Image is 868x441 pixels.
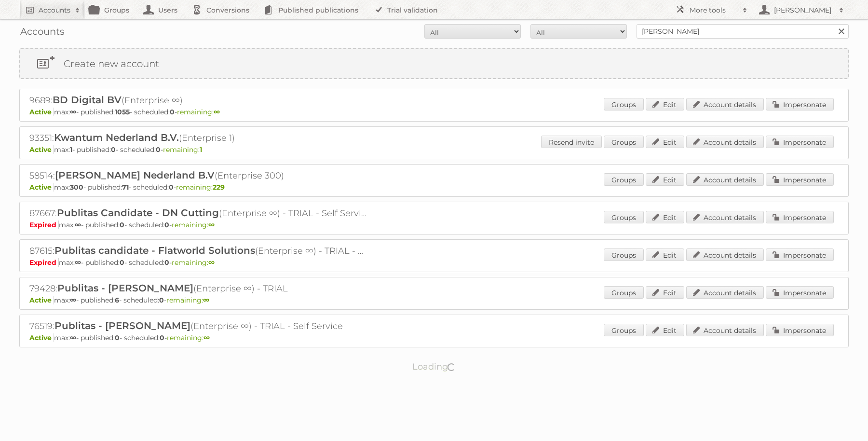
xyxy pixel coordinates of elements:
a: Edit [646,324,684,336]
strong: 1 [70,145,72,154]
h2: Accounts [39,5,70,15]
strong: ∞ [75,258,81,267]
h2: 79428: (Enterprise ∞) - TRIAL [29,282,367,295]
span: Active [29,333,54,342]
span: Publitas - [PERSON_NAME] [57,282,193,294]
a: Edit [646,211,684,223]
span: Kwantum Nederland B.V. [54,132,179,143]
strong: 0 [170,108,175,116]
h2: 87667: (Enterprise ∞) - TRIAL - Self Service [29,207,367,220]
span: Active [29,145,54,154]
span: Active [29,296,54,304]
a: Impersonate [766,136,834,148]
span: remaining: [177,108,220,116]
strong: 1 [200,145,202,154]
span: remaining: [172,258,215,267]
p: max: - published: - scheduled: - [29,220,839,229]
h2: 9689: (Enterprise ∞) [29,94,367,107]
p: max: - published: - scheduled: - [29,183,839,192]
a: Edit [646,136,684,148]
h2: 76519: (Enterprise ∞) - TRIAL - Self Service [29,320,367,332]
a: Groups [604,98,644,110]
span: remaining: [176,183,225,192]
span: BD Digital BV [53,94,122,106]
p: max: - published: - scheduled: - [29,108,839,116]
strong: 0 [115,333,120,342]
strong: ∞ [208,220,215,229]
a: Edit [646,98,684,110]
strong: 300 [70,183,83,192]
h2: [PERSON_NAME] [772,5,834,15]
a: Groups [604,286,644,299]
a: Impersonate [766,173,834,186]
a: Resend invite [541,136,602,148]
a: Impersonate [766,286,834,299]
h2: 87615: (Enterprise ∞) - TRIAL - Self Service [29,245,367,257]
strong: 0 [160,333,164,342]
a: Account details [686,136,764,148]
a: Groups [604,211,644,223]
span: Expired [29,220,59,229]
a: Edit [646,248,684,261]
a: Groups [604,324,644,336]
span: Publitas candidate - Flatworld Solutions [54,245,255,256]
strong: 0 [169,183,174,192]
strong: 71 [122,183,129,192]
h2: More tools [690,5,738,15]
strong: 229 [213,183,225,192]
a: Impersonate [766,324,834,336]
a: Groups [604,136,644,148]
span: Active [29,183,54,192]
p: max: - published: - scheduled: - [29,296,839,304]
strong: 0 [156,145,161,154]
span: Expired [29,258,59,267]
strong: ∞ [70,108,76,116]
span: remaining: [166,296,209,304]
strong: ∞ [208,258,215,267]
p: Loading [382,357,487,376]
a: Edit [646,286,684,299]
strong: 0 [120,220,124,229]
strong: ∞ [214,108,220,116]
strong: ∞ [70,333,76,342]
span: remaining: [167,333,210,342]
p: max: - published: - scheduled: - [29,258,839,267]
a: Account details [686,173,764,186]
span: remaining: [172,220,215,229]
span: remaining: [163,145,202,154]
strong: 1055 [115,108,130,116]
a: Groups [604,173,644,186]
p: max: - published: - scheduled: - [29,145,839,154]
strong: 6 [115,296,119,304]
span: Publitas Candidate - DN Cutting [57,207,219,219]
strong: ∞ [70,296,76,304]
a: Account details [686,248,764,261]
p: max: - published: - scheduled: - [29,333,839,342]
a: Impersonate [766,211,834,223]
strong: 0 [120,258,124,267]
h2: 93351: (Enterprise 1) [29,132,367,144]
a: Account details [686,98,764,110]
span: [PERSON_NAME] Nederland B.V [55,169,215,181]
a: Account details [686,286,764,299]
a: Create new account [20,49,848,78]
strong: ∞ [75,220,81,229]
a: Impersonate [766,248,834,261]
h2: 58514: (Enterprise 300) [29,169,367,182]
a: Edit [646,173,684,186]
a: Impersonate [766,98,834,110]
strong: 0 [164,258,169,267]
span: Publitas - [PERSON_NAME] [54,320,190,331]
strong: ∞ [203,296,209,304]
a: Groups [604,248,644,261]
a: Account details [686,324,764,336]
strong: 0 [159,296,164,304]
strong: 0 [164,220,169,229]
strong: 0 [111,145,116,154]
strong: ∞ [203,333,210,342]
span: Active [29,108,54,116]
a: Account details [686,211,764,223]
